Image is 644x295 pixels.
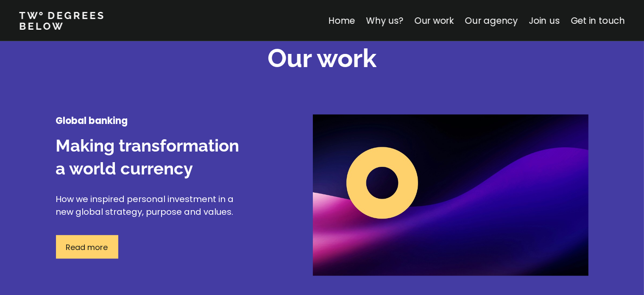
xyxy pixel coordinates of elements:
a: Get in touch [571,14,625,27]
a: Why us? [366,14,403,27]
p: How we inspired personal investment in a new global strategy, purpose and values. [56,193,251,218]
h4: Global banking [56,115,251,127]
a: Our work [414,14,454,27]
p: Read more [66,242,108,253]
a: Our agency [465,14,518,27]
a: Join us [529,14,560,27]
a: Home [328,14,355,27]
h2: Our work [268,41,376,76]
h3: Making transformation a world currency [56,134,251,180]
